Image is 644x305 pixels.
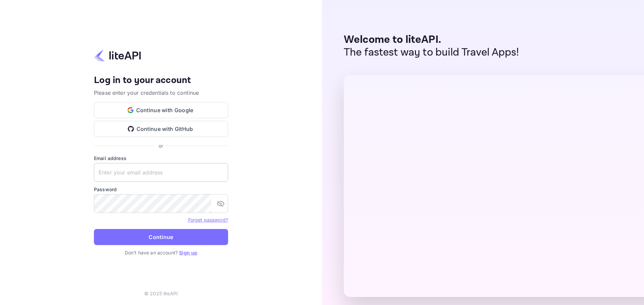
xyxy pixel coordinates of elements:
button: Continue [94,229,228,245]
input: Enter your email address [94,163,228,182]
label: Email address [94,155,228,162]
button: Continue with GitHub [94,121,228,137]
p: or [159,142,163,149]
p: Don't have an account? [94,249,228,256]
p: © 2025 liteAPI [144,290,178,297]
label: Password [94,186,228,193]
p: Please enter your credentials to continue [94,89,228,97]
button: toggle password visibility [214,197,227,210]
a: Forget password? [188,216,228,223]
a: Sign up [179,250,197,255]
h4: Log in to your account [94,75,228,86]
button: Continue with Google [94,102,228,118]
img: liteapi [94,49,141,62]
p: Welcome to liteAPI. [344,33,519,46]
p: The fastest way to build Travel Apps! [344,46,519,59]
a: Forget password? [188,217,228,223]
